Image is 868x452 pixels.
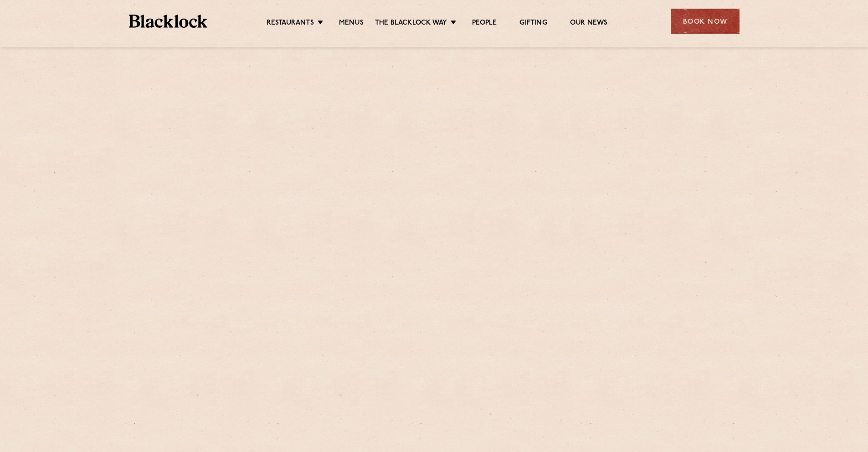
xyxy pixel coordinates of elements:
a: Gifting [519,19,547,29]
a: Our News [570,19,608,29]
img: BL_Textured_Logo-footer-cropped.svg [129,15,208,28]
a: Restaurants [267,19,314,29]
a: The Blacklock Way [375,19,447,29]
a: People [472,19,497,29]
a: Menus [339,19,364,29]
div: Book Now [671,9,740,34]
